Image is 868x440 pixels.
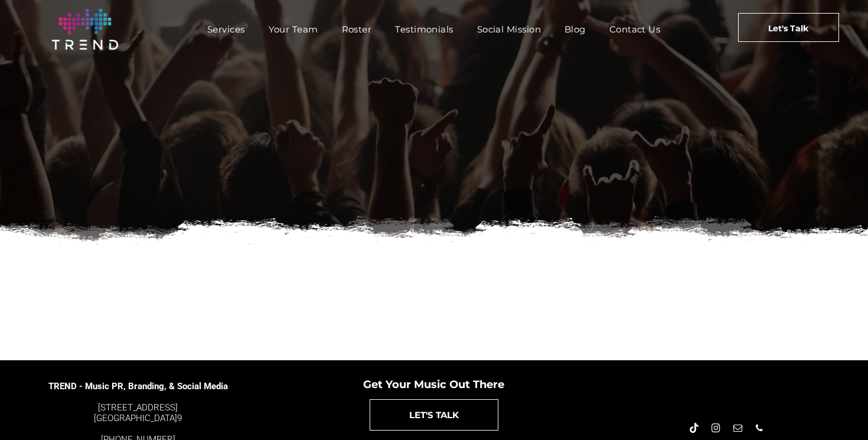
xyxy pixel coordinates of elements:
[409,400,459,430] span: LET'S TALK
[709,422,722,438] a: instagram
[753,422,766,438] a: phone
[738,13,839,42] a: Let's Talk
[257,21,330,38] a: Your Team
[363,378,504,391] span: Get Your Music Out There
[48,402,229,423] div: 9
[151,266,717,354] iframe: Form 0
[731,422,744,438] a: email
[383,21,465,38] a: Testimonials
[598,21,673,38] a: Contact Us
[330,21,384,38] a: Roster
[195,21,257,38] a: Services
[687,422,700,438] a: Tiktok
[768,14,808,43] span: Let's Talk
[809,383,868,440] iframe: Chat Widget
[94,402,178,423] a: [STREET_ADDRESS][GEOGRAPHIC_DATA]
[94,402,178,423] font: [STREET_ADDRESS] [GEOGRAPHIC_DATA]
[48,381,228,392] span: TREND - Music PR, Branding, & Social Media
[553,21,598,38] a: Blog
[370,399,498,431] a: LET'S TALK
[465,21,553,38] a: Social Mission
[52,9,118,50] img: logo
